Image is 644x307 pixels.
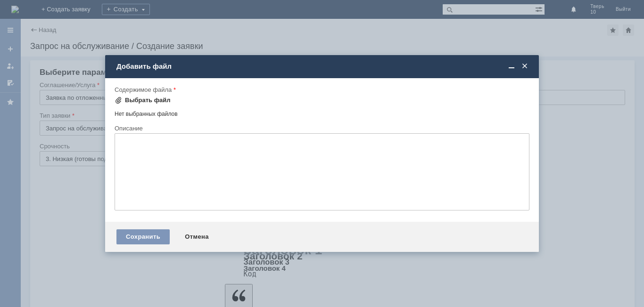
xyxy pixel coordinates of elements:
span: Закрыть [520,62,529,71]
div: Добавить файл [116,62,529,71]
span: Свернуть (Ctrl + M) [507,62,516,71]
div: Описание [115,125,528,131]
div: Содержимое файла [115,87,528,93]
div: Прошу удалить отложенные чеки [4,4,138,11]
div: Выбрать файл [125,97,171,104]
div: Нет выбранных файлов [115,107,529,118]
